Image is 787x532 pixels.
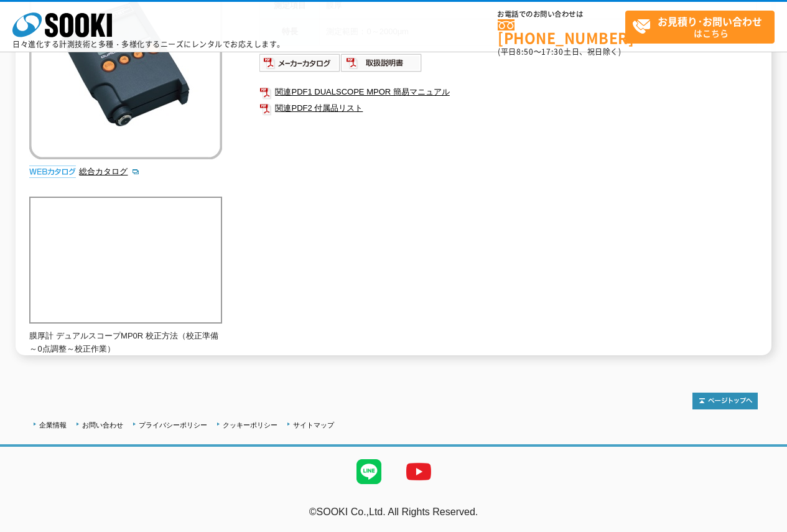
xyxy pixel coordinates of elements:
strong: お見積り･お問い合わせ [658,14,762,29]
a: プライバシーポリシー [139,421,207,429]
img: webカタログ [29,166,76,178]
img: LINE [344,447,394,497]
span: 8:50 [516,46,534,57]
a: クッキーポリシー [223,421,277,429]
a: サイトマップ [293,421,334,429]
a: [PHONE_NUMBER] [498,19,625,45]
a: お見積り･お問い合わせはこちら [625,11,775,44]
p: 日々進化する計測技術と多種・多様化するニーズにレンタルでお応えします。 [12,40,285,48]
a: 関連PDF2 付属品リスト [259,100,757,116]
p: 膜厚計 デュアルスコープMP0R 校正方法（校正準備～0点調整～校正作業） [29,330,222,356]
img: トップページへ [692,393,758,409]
span: はこちら [632,11,774,42]
a: 総合カタログ [79,167,140,176]
a: 企業情報 [39,421,67,429]
a: テストMail [739,520,787,530]
span: 17:30 [541,46,564,57]
img: 取扱説明書 [341,53,422,73]
a: お問い合わせ [82,421,123,429]
img: メーカーカタログ [259,53,341,73]
span: お電話でのお問い合わせは [498,11,625,18]
span: (平日 ～ 土日、祝日除く) [498,46,621,57]
a: 取扱説明書 [341,61,422,70]
a: 関連PDF1 DUALSCOPE MPOR 簡易マニュアル [259,84,757,100]
img: YouTube [394,447,444,497]
a: メーカーカタログ [259,61,341,70]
